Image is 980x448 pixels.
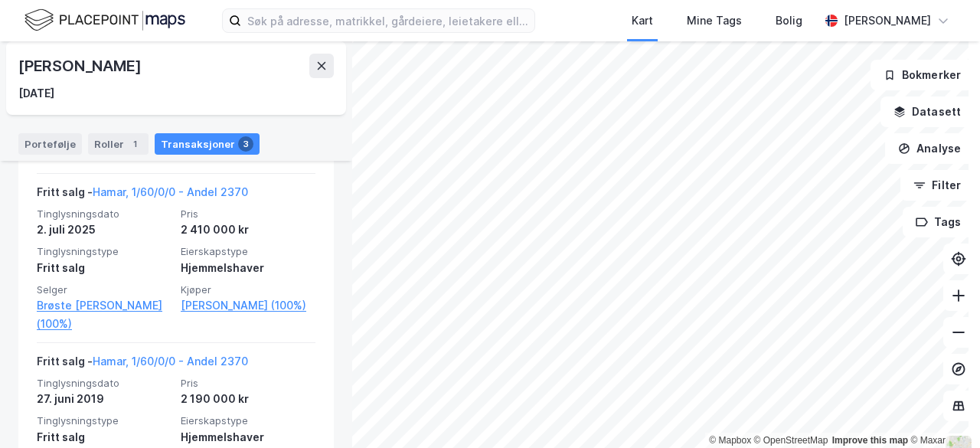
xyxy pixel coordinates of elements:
[37,390,171,408] div: 27. juni 2019
[24,7,185,34] img: logo.f888ab2527a4732fd821a326f86c7f29.svg
[37,259,171,277] div: Fritt salg
[18,54,144,78] div: [PERSON_NAME]
[632,11,653,30] div: Kart
[37,221,171,239] div: 2. juli 2025
[37,414,171,427] span: Tinglysningstype
[844,11,931,30] div: [PERSON_NAME]
[687,11,742,30] div: Mine Tags
[37,208,171,221] span: Tinglysningsdato
[241,9,534,32] input: Søk på adresse, matrikkel, gårdeiere, leietakere eller personer
[885,133,974,164] button: Analyse
[18,84,54,103] div: [DATE]
[871,60,974,90] button: Bokmerker
[37,428,171,446] div: Fritt salg
[93,355,248,368] a: Hamar, 1/60/0/0 - Andel 2370
[181,414,315,427] span: Eierskapstype
[900,170,974,201] button: Filter
[903,207,974,237] button: Tags
[832,435,908,446] a: Improve this map
[181,283,315,296] span: Kjøper
[181,428,315,446] div: Hjemmelshaver
[181,245,315,258] span: Eierskapstype
[88,133,149,155] div: Roller
[37,352,248,377] div: Fritt salg -
[754,435,828,446] a: OpenStreetMap
[127,136,142,152] div: 1
[37,283,171,296] span: Selger
[181,221,315,239] div: 2 410 000 kr
[181,296,315,315] a: [PERSON_NAME] (100%)
[903,374,980,448] iframe: Chat Widget
[181,259,315,277] div: Hjemmelshaver
[880,96,974,127] button: Datasett
[37,183,248,208] div: Fritt salg -
[37,296,171,333] a: Brøste [PERSON_NAME] (100%)
[181,390,315,408] div: 2 190 000 kr
[37,245,171,258] span: Tinglysningstype
[18,133,82,155] div: Portefølje
[903,374,980,448] div: Kontrollprogram for chat
[37,377,171,390] span: Tinglysningsdato
[155,133,260,155] div: Transaksjoner
[776,11,802,30] div: Bolig
[238,136,253,152] div: 3
[93,185,248,198] a: Hamar, 1/60/0/0 - Andel 2370
[181,377,315,390] span: Pris
[181,208,315,221] span: Pris
[709,435,751,446] a: Mapbox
